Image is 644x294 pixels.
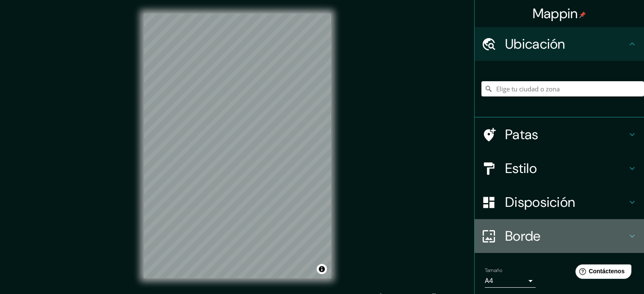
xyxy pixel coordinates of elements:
div: Patas [475,118,644,151]
font: Patas [505,126,539,143]
div: Disposición [475,185,644,219]
div: A4 [485,274,536,288]
font: Tamaño [485,267,502,274]
canvas: Mapa [144,14,331,278]
font: Mappin [533,5,578,22]
div: Ubicación [475,27,644,61]
div: Borde [475,219,644,253]
button: Activar o desactivar atribución [317,264,327,274]
font: Borde [505,227,541,245]
font: Estilo [505,159,537,177]
img: pin-icon.png [579,11,586,18]
font: Disposición [505,193,575,211]
iframe: Lanzador de widgets de ayuda [569,261,635,285]
font: A4 [485,276,493,285]
font: Ubicación [505,35,565,53]
input: Elige tu ciudad o zona [481,81,644,96]
div: Estilo [475,151,644,185]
